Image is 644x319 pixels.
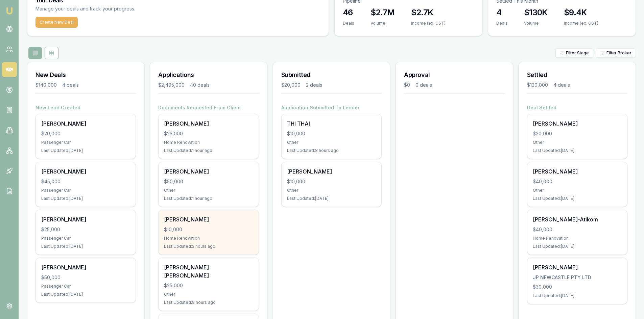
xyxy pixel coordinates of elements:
div: $40,000 [533,178,622,185]
h3: $2.7K [411,7,446,18]
div: Passenger Car [41,284,130,289]
div: [PERSON_NAME]-Atikom [533,215,622,223]
h3: $130K [524,7,548,18]
h4: Deal Settled [527,104,627,111]
img: emu-icon-u.png [5,7,14,15]
div: Last Updated: 1 hour ago [164,148,253,153]
div: $40,000 [533,226,622,233]
div: JP NEWCASTLE PTY LTD [533,274,622,281]
span: Filter Stage [566,50,589,56]
div: Last Updated: 2 hours ago [164,244,253,249]
div: [PERSON_NAME] [164,167,253,176]
div: Other [287,140,376,145]
h3: Settled [527,70,627,80]
div: Last Updated: [DATE] [533,293,622,298]
div: $10,000 [287,178,376,185]
span: Filter Broker [606,50,631,56]
div: Deals [343,21,354,26]
div: [PERSON_NAME] [PERSON_NAME] [164,263,253,280]
div: Last Updated: [DATE] [533,196,622,201]
div: $25,000 [164,282,253,289]
p: Manage your deals and track your progress. [35,5,209,13]
button: Filter Stage [555,48,593,58]
div: 4 deals [62,82,79,88]
div: [PERSON_NAME] [41,167,130,176]
div: $20,000 [41,130,130,137]
h3: Submitted [281,70,382,80]
div: Income (ex. GST) [411,21,446,26]
div: $130,000 [527,82,548,88]
div: Last Updated: 8 hours ago [164,300,253,305]
div: Last Updated: 1 hour ago [164,196,253,201]
div: [PERSON_NAME] [164,215,253,223]
div: Last Updated: [DATE] [41,148,130,153]
div: Other [287,188,376,193]
div: Last Updated: [DATE] [41,292,130,297]
div: Volume [371,21,395,26]
div: $30,000 [533,284,622,290]
button: Filter Broker [596,48,636,58]
div: 40 deals [190,82,210,88]
div: [PERSON_NAME] [164,119,253,128]
div: [PERSON_NAME] [41,215,130,223]
div: Home Renovation [164,140,253,145]
div: $25,000 [41,226,130,233]
div: 0 deals [415,82,432,88]
div: Other [164,188,253,193]
div: Income (ex. GST) [564,21,598,26]
h4: Documents Requested From Client [158,104,259,111]
h4: Application Submitted To Lender [281,104,382,111]
div: $50,000 [41,274,130,281]
div: Passenger Car [41,188,130,193]
div: [PERSON_NAME] [533,167,622,176]
h3: 4 [496,7,508,18]
div: [PERSON_NAME] [41,263,130,271]
div: $45,000 [41,178,130,185]
button: Create New Deal [35,17,78,28]
h4: New Lead Created [35,104,136,111]
div: Deals [496,21,508,26]
div: $20,000 [281,82,301,88]
div: Other [533,140,622,145]
div: THI THAI [287,119,376,128]
div: [PERSON_NAME] [287,167,376,176]
div: Other [533,188,622,193]
div: Home Renovation [533,236,622,241]
h3: 46 [343,7,354,18]
div: [PERSON_NAME] [533,263,622,271]
div: $25,000 [164,130,253,137]
div: Passenger Car [41,236,130,241]
div: $10,000 [164,226,253,233]
div: $0 [404,82,410,88]
div: Last Updated: 8 hours ago [287,148,376,153]
div: 4 deals [553,82,570,88]
h3: Applications [158,70,259,80]
div: $10,000 [287,130,376,137]
div: $140,000 [35,82,57,88]
div: [PERSON_NAME] [533,119,622,128]
h3: Approval [404,70,504,80]
div: Last Updated: [DATE] [533,148,622,153]
div: Passenger Car [41,140,130,145]
div: Last Updated: [DATE] [533,244,622,249]
h3: New Deals [35,70,136,80]
h3: $9.4K [564,7,598,18]
div: [PERSON_NAME] [41,119,130,128]
div: 2 deals [306,82,322,88]
div: $20,000 [533,130,622,137]
h3: $2.7M [371,7,395,18]
div: $50,000 [164,178,253,185]
div: Last Updated: [DATE] [41,244,130,249]
div: Other [164,292,253,297]
div: Last Updated: [DATE] [287,196,376,201]
div: Volume [524,21,548,26]
div: Home Renovation [164,236,253,241]
div: Last Updated: [DATE] [41,196,130,201]
div: $2,495,000 [158,82,185,88]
